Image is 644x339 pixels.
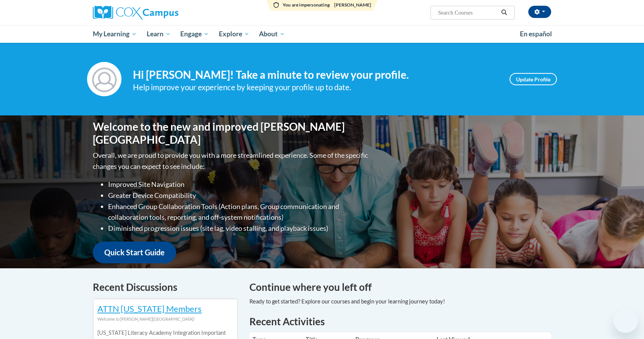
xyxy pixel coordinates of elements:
span: Learn [147,29,171,39]
li: Diminished progression issues (site lag, video stalling, and playback issues) [108,223,370,234]
button: Account Settings [528,6,551,18]
span: About [259,29,285,39]
li: Enhanced Group Collaboration Tools (Action plans, Group communication and collaboration tools, re... [108,201,370,223]
a: Cox Campus [93,6,238,19]
h4: Recent Discussions [93,280,238,295]
input: Search Courses [437,8,498,17]
div: Help improve your experience by keeping your profile up to date. [133,81,498,94]
img: Cox Campus [93,6,178,19]
a: Explore [214,25,254,43]
h4: Hi [PERSON_NAME]! Take a minute to review your profile. [133,68,498,81]
a: Quick Start Guide [93,242,176,263]
img: Profile Image [87,62,121,96]
h4: Continue where you left off [249,280,551,295]
a: ATTN [US_STATE] Members [97,303,202,314]
button: Search [498,8,510,17]
a: My Learning [88,25,142,43]
div: Main menu [81,25,563,43]
p: Overall, we are proud to provide you with a more streamlined experience. Some of the specific cha... [93,150,370,172]
a: Engage [175,25,214,43]
h1: Welcome to the new and improved [PERSON_NAME][GEOGRAPHIC_DATA] [93,120,370,146]
li: Improved Site Navigation [108,179,370,190]
span: En español [520,30,552,38]
a: Learn [142,25,176,43]
div: Welcome to [PERSON_NAME][GEOGRAPHIC_DATA]! [97,315,233,323]
span: Engage [180,29,209,39]
a: Update Profile [510,73,557,85]
li: Greater Device Compatibility [108,190,370,201]
a: About [254,25,290,43]
span: Explore [219,29,249,39]
span: My Learning [93,29,137,39]
h1: Recent Activities [249,315,551,328]
iframe: Button to launch messaging window [613,308,638,333]
a: En español [515,26,557,42]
